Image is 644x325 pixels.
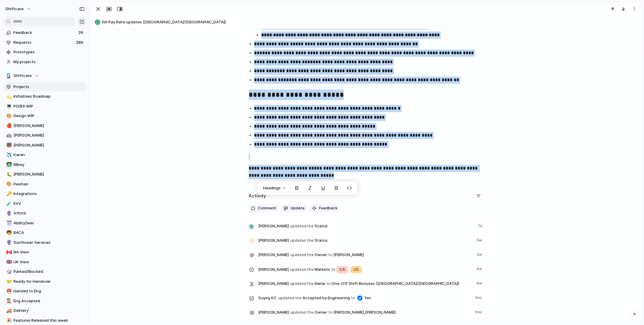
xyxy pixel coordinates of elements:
span: updated the [290,238,314,244]
span: [PERSON_NAME] [333,252,364,258]
a: 🔮Afford [3,209,87,218]
div: 🍎[PERSON_NAME] [3,121,87,130]
div: 🎉Features Released this week [3,316,87,325]
button: 🔑 [5,191,11,197]
span: EVV [13,201,85,207]
span: Peishan [13,181,85,187]
span: [PERSON_NAME] [258,252,289,258]
a: ✈️Karan [3,150,87,159]
div: 🎨Design WIP [3,111,87,120]
div: ⛑️Handed to Eng. [3,287,87,296]
span: 26 [78,30,84,36]
a: 👨‍💻Mikey [3,160,87,169]
a: 🔑Integrations [3,189,87,198]
div: 🔮 [6,210,10,217]
button: 🎲 [5,269,11,275]
button: 💻 [5,103,11,109]
button: 🧒 [5,230,11,236]
a: Projects [3,82,87,91]
span: Projects [13,84,85,90]
span: Status [258,222,475,230]
a: 🔮Sunflower Services [3,238,87,247]
span: 289 [76,40,84,46]
span: shiftcare [5,6,24,12]
div: 🤝 [6,278,10,285]
button: ⛑️ [5,288,11,294]
a: Requests289 [3,38,87,47]
span: Integrations [13,191,85,197]
span: Ready for Handover [13,279,85,285]
div: 🚚Delivery [3,306,87,315]
span: updated the [278,295,302,301]
span: updated the [290,223,314,229]
a: 🇨🇦NA View [3,248,87,257]
span: Parked/Blocked [13,269,85,275]
button: 💫 [5,93,11,99]
button: 🐻 [5,142,11,148]
span: Status [258,236,473,244]
a: Prototypes [3,48,87,57]
div: 👨‍🏭 [6,297,10,304]
button: 🎨 [5,113,11,119]
button: Comment [249,204,279,212]
span: [PERSON_NAME] [13,171,85,177]
a: 💻PO/BA WIP [3,102,87,111]
a: 🐛[PERSON_NAME] [3,170,87,179]
a: 🧒EHCA [3,228,87,237]
span: 1mo [475,308,483,315]
button: 🤖 [5,132,11,138]
a: 🧪EVV [3,199,87,208]
a: 👨‍🏭Eng Accepted [3,297,87,306]
span: 4w [476,279,483,286]
div: 🎨 [6,181,10,188]
span: CA [339,267,345,273]
span: Design WIP [13,113,85,119]
button: Shiftcare [3,71,87,80]
span: UK View [13,259,85,265]
div: 🐻 [6,142,10,149]
span: AbilitySeer [13,220,85,226]
span: Feedback [13,30,77,36]
span: Suyog KC [258,295,277,301]
button: 👨‍💻 [5,162,11,168]
button: NA Pay Rate updates ([GEOGRAPHIC_DATA]/[GEOGRAPHIC_DATA]) [93,17,639,27]
span: to [328,252,332,258]
button: 🍎 [5,123,11,129]
span: Accepted by Engineering [258,294,471,302]
a: 🎨Peishan [3,180,87,189]
span: Initiatives Roadmap [13,93,85,99]
span: Comment [258,205,276,211]
div: 🎨 [6,113,10,120]
span: NA View [13,249,85,255]
a: 🇬🇧UK View [3,258,87,267]
span: [PERSON_NAME] [258,267,289,273]
button: 🇬🇧 [5,259,11,265]
a: 🤖[PERSON_NAME] [3,131,87,140]
span: Features Released this week [13,318,85,324]
span: [PERSON_NAME] [258,309,289,315]
button: ✈️ [5,152,11,158]
button: 🎨 [5,181,11,187]
a: My projects [3,58,87,66]
button: 🔮 [5,240,11,246]
span: 1d [478,222,483,229]
span: Requests [13,40,74,46]
span: 1mo [475,294,483,301]
button: 🐛 [5,171,11,177]
span: updated the [290,309,314,315]
a: 🎲Parked/Blocked [3,267,87,276]
button: Headings [259,183,290,193]
div: 🍎 [6,122,10,129]
button: shiftcare [3,4,34,14]
span: [PERSON_NAME] [258,238,289,244]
